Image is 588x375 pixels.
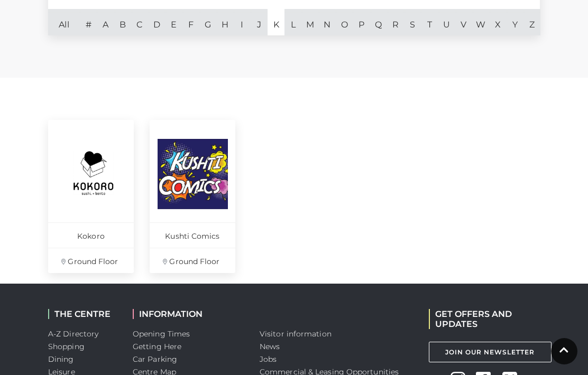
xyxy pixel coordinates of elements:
a: Y [507,9,523,35]
h2: GET OFFERS AND UPDATES [429,309,540,329]
a: S [404,9,421,35]
a: M [301,9,318,35]
a: O [336,9,353,35]
a: Opening Times [133,329,190,339]
a: Kushti Comics Ground Floor [150,120,235,273]
a: T [421,9,438,35]
a: # [80,9,97,35]
a: All [48,9,80,35]
a: N [319,9,336,35]
a: L [284,9,301,35]
a: G [199,9,216,35]
a: F [182,9,199,35]
a: Z [523,9,540,35]
a: P [353,9,370,35]
a: I [233,9,250,35]
a: Q [370,9,387,35]
a: E [165,9,182,35]
a: Kokoro Ground Floor [48,120,134,273]
h2: THE CENTRE [48,309,117,319]
a: Jobs [260,354,277,364]
a: H [216,9,233,35]
a: Shopping [48,342,85,351]
a: Join Our Newsletter [429,342,552,362]
a: Getting Here [133,342,181,351]
p: Ground Floor [150,248,235,273]
a: K [268,9,284,35]
a: J [251,9,268,35]
a: News [260,342,280,351]
a: U [438,9,455,35]
p: Kokoro [48,222,134,248]
h2: INFORMATION [133,309,244,319]
p: Ground Floor [48,248,134,273]
a: A-Z Directory [48,329,98,339]
p: Kushti Comics [150,222,235,248]
a: Car Parking [133,354,177,364]
a: B [114,9,131,35]
a: D [148,9,165,35]
a: Dining [48,354,74,364]
a: Visitor information [260,329,332,339]
a: C [131,9,148,35]
a: A [97,9,114,35]
a: W [472,9,489,35]
a: R [387,9,404,35]
a: V [455,9,472,35]
a: X [489,9,506,35]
